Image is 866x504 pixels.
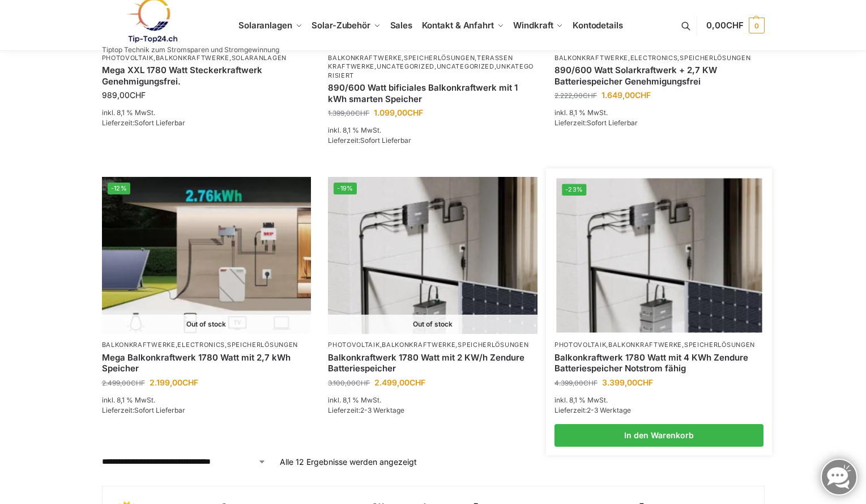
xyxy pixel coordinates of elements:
[374,378,425,387] bdi: 2.499,00
[312,20,370,31] span: Solar-Zubehör
[102,406,185,414] span: Lieferzeit:
[556,179,762,333] a: -23%Zendure-solar-flow-Batteriespeicher für Balkonkraftwerke
[102,341,176,349] a: Balkonkraftwerke
[554,341,606,349] a: Photovoltaik
[706,9,764,43] a: 0,00CHF 0
[328,341,379,349] a: Photovoltaik
[355,109,369,117] span: CHF
[182,378,198,387] span: CHF
[554,118,638,127] span: Lieferzeit:
[554,65,764,87] a: 890/600 Watt Solarkraftwerk + 2,7 KW Batteriespeicher Genehmigungsfrei
[102,177,312,334] img: Solaranlage mit 2,7 KW Batteriespeicher Genehmigungsfrei
[134,118,185,127] span: Sofort Lieferbar
[328,54,537,80] p: , , , , ,
[407,108,423,117] span: CHF
[102,341,312,349] p: , ,
[602,378,653,387] bdi: 3.399,00
[130,90,146,100] span: CHF
[554,54,628,62] a: Balkonkraftwerke
[102,395,312,405] p: inkl. 8,1 % MwSt.
[328,379,370,387] bdi: 3.100,00
[554,379,598,387] bdi: 4.399,00
[102,118,185,127] span: Lieferzeit:
[131,379,145,387] span: CHF
[374,108,423,117] bdi: 1.099,00
[227,341,298,349] a: Speicherlösungen
[554,395,764,405] p: inkl. 8,1 % MwSt.
[328,62,534,79] a: Unkategorisiert
[328,82,537,104] a: 890/600 Watt bificiales Balkonkraftwerk mit 1 kWh smarten Speicher
[102,456,266,468] select: Shop-Reihenfolge
[556,179,762,333] img: Zendure-solar-flow-Batteriespeicher für Balkonkraftwerke
[328,177,537,334] a: -19% Out of stockZendure-solar-flow-Batteriespeicher für Balkonkraftwerke
[587,118,638,127] span: Sofort Lieferbar
[102,54,153,62] a: Photovoltaik
[102,379,145,387] bdi: 2.499,00
[554,424,764,447] a: In den Warenkorb legen: „Balkonkraftwerk 1780 Watt mit 4 KWh Zendure Batteriespeicher Notstrom fä...
[280,456,417,468] p: Alle 12 Ergebnisse werden angezeigt
[635,90,651,100] span: CHF
[328,54,402,62] a: Balkonkraftwerke
[601,90,651,100] bdi: 1.649,00
[573,20,623,31] span: Kontodetails
[583,91,597,100] span: CHF
[404,54,475,62] a: Speicherlösungen
[684,341,755,349] a: Speicherlösungen
[102,54,312,62] p: , ,
[102,65,312,87] a: Mega XXL 1780 Watt Steckerkraftwerk Genehmigungsfrei.
[150,378,198,387] bdi: 2.199,00
[377,62,434,70] a: Uncategorized
[328,341,537,349] p: , ,
[156,54,229,62] a: Balkonkraftwerke
[328,177,537,334] img: Zendure-solar-flow-Batteriespeicher für Balkonkraftwerke
[726,20,744,31] span: CHF
[587,406,631,414] span: 2-3 Werktage
[328,54,513,70] a: Terassen Kraftwerke
[554,352,764,374] a: Balkonkraftwerk 1780 Watt mit 4 KWh Zendure Batteriespeicher Notstrom fähig
[328,125,537,135] p: inkl. 8,1 % MwSt.
[706,20,743,31] span: 0,00
[422,20,494,31] span: Kontakt & Anfahrt
[360,406,404,414] span: 2-3 Werktage
[238,20,292,31] span: Solaranlagen
[102,108,312,118] p: inkl. 8,1 % MwSt.
[749,18,765,33] span: 0
[328,395,537,405] p: inkl. 8,1 % MwSt.
[328,136,411,145] span: Lieferzeit:
[390,20,413,31] span: Sales
[437,62,494,70] a: Uncategorized
[680,54,750,62] a: Speicherlösungen
[554,91,597,100] bdi: 2.222,00
[608,341,682,349] a: Balkonkraftwerke
[409,378,425,387] span: CHF
[102,352,312,374] a: Mega Balkonkraftwerk 1780 Watt mit 2,7 kWh Speicher
[554,406,631,414] span: Lieferzeit:
[382,341,455,349] a: Balkonkraftwerke
[554,341,764,349] p: , ,
[554,54,764,62] p: , ,
[630,54,678,62] a: Electronics
[328,352,537,374] a: Balkonkraftwerk 1780 Watt mit 2 KW/h Zendure Batteriespeicher
[102,90,146,100] bdi: 989,00
[583,379,598,387] span: CHF
[637,378,653,387] span: CHF
[232,54,287,62] a: Solaranlagen
[356,379,370,387] span: CHF
[513,20,553,31] span: Windkraft
[360,136,411,145] span: Sofort Lieferbar
[458,341,528,349] a: Speicherlösungen
[328,109,369,117] bdi: 1.399,00
[177,341,225,349] a: Electronics
[554,108,764,118] p: inkl. 8,1 % MwSt.
[134,406,185,414] span: Sofort Lieferbar
[102,177,312,334] a: -12% Out of stockSolaranlage mit 2,7 KW Batteriespeicher Genehmigungsfrei
[328,406,404,414] span: Lieferzeit:
[102,46,279,53] p: Tiptop Technik zum Stromsparen und Stromgewinnung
